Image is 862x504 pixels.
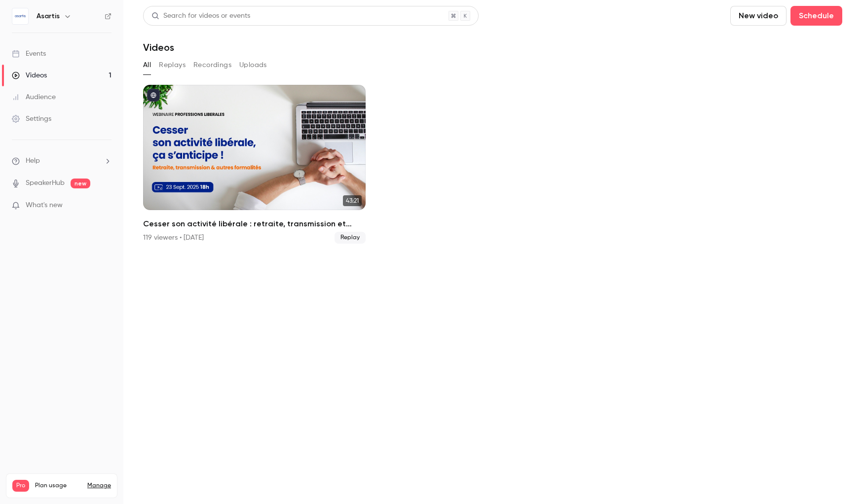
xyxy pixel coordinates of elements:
h1: Videos [143,41,174,53]
button: Schedule [790,6,842,26]
iframe: Noticeable Trigger [100,201,112,210]
span: 43:21 [343,195,362,206]
h6: Asartis [37,11,60,21]
li: Cesser son activité libérale : retraite, transmission et autres formalités... ça s'anticipe ! [143,85,366,244]
div: Events [12,49,46,59]
button: Replays [159,57,186,73]
img: Asartis [12,8,28,24]
span: new [71,179,90,188]
span: Pro [12,480,29,492]
button: Recordings [193,57,231,73]
div: 119 viewers • [DATE] [143,233,204,243]
button: published [147,89,160,102]
a: SpeakerHub [26,178,65,188]
section: Videos [143,6,842,498]
span: Plan usage [35,482,81,490]
div: Audience [12,92,56,102]
div: Search for videos or events [151,11,250,21]
a: 43:21Cesser son activité libérale : retraite, transmission et autres formalités... ça s'anticipe ... [143,85,366,244]
div: Settings [12,114,51,124]
span: Help [26,156,40,166]
li: help-dropdown-opener [12,156,112,166]
span: What's new [26,200,63,211]
span: Replay [335,232,366,244]
h2: Cesser son activité libérale : retraite, transmission et autres formalités... ça s'anticipe ! [143,218,366,230]
button: Uploads [239,57,267,73]
a: Manage [87,482,111,490]
ul: Videos [143,85,842,244]
button: All [143,57,151,73]
button: New video [730,6,787,26]
div: Videos [12,71,47,80]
